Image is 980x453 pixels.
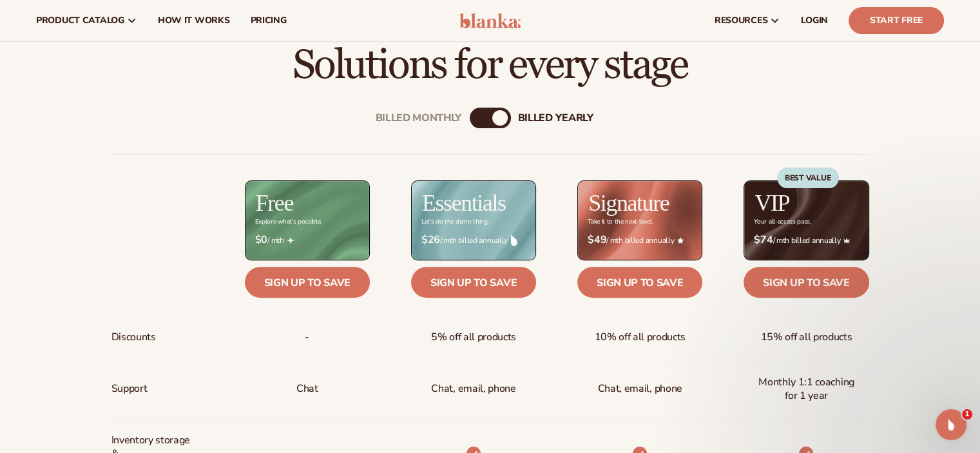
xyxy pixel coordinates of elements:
span: 15% off all products [761,325,852,349]
img: free_bg.png [245,181,369,259]
a: Sign up to save [245,267,370,298]
span: 10% off all products [594,325,686,349]
a: Sign up to save [744,267,869,298]
strong: $74 [754,234,773,246]
span: 1 [962,409,972,419]
img: logo [459,13,521,28]
img: Free_Icon_bb6e7c7e-73f8-44bd-8ed0-223ea0fc522e.png [287,237,294,244]
img: VIP_BG_199964bd-3653-43bc-8a67-789d2d7717b9.jpg [744,181,868,259]
a: Sign up to save [411,267,536,298]
span: / mth [255,234,360,246]
div: BEST VALUE [777,168,839,188]
iframe: Intercom live chat [936,409,966,440]
div: billed Yearly [518,112,593,124]
img: drop.png [511,235,517,246]
span: resources [715,15,767,26]
a: Start Free [849,7,944,34]
span: / mth billed annually [588,234,692,246]
div: Take it to the next level. [588,218,653,226]
span: Monthly 1:1 coaching for 1 year [754,371,858,408]
span: pricing [250,15,286,26]
h2: Signature [588,191,669,215]
div: Billed Monthly [376,112,462,124]
img: Star_6.png [677,237,684,243]
h2: VIP [754,191,789,215]
strong: $49 [588,234,606,246]
a: Sign up to save [577,267,702,298]
span: Discounts [111,325,156,349]
h2: Essentials [422,191,506,215]
p: Chat [296,377,318,401]
span: / mth billed annually [754,234,858,246]
span: Support [111,377,148,401]
h2: Free [256,191,293,215]
span: / mth billed annually [421,234,526,246]
h2: Solutions for every stage [36,44,944,87]
img: Essentials_BG_9050f826-5aa9-47d9-a362-757b82c62641.jpg [412,181,535,259]
span: - [305,325,309,349]
div: Let’s do the damn thing. [421,218,488,226]
span: 5% off all products [431,325,516,349]
strong: $26 [421,234,440,246]
span: LOGIN [801,15,828,26]
span: product catalog [36,15,124,26]
div: Your all-access pass. [754,218,811,226]
div: Explore what's possible. [255,218,322,226]
span: Chat, email, phone [598,377,682,401]
img: Crown_2d87c031-1b5a-4345-8312-a4356ddcde98.png [843,237,850,244]
img: Signature_BG_eeb718c8-65ac-49e3-a4e5-327c6aa73146.jpg [578,181,702,259]
p: Chat, email, phone [431,377,515,401]
span: How It Works [158,15,230,26]
strong: $0 [255,234,267,246]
